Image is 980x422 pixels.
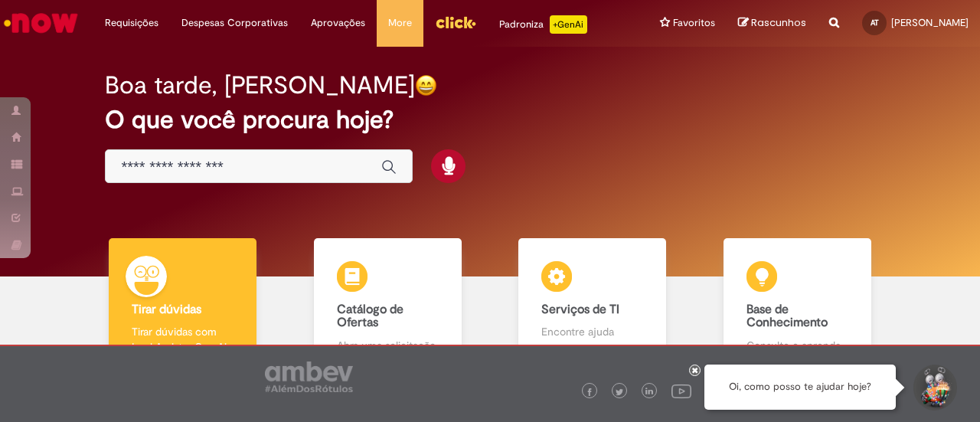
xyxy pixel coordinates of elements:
span: Requisições [105,15,158,31]
b: Serviços de TI [541,302,619,317]
b: Catálogo de Ofertas [337,302,403,331]
p: Consulte e aprenda [746,338,848,353]
img: logo_footer_youtube.png [671,381,691,401]
h2: O que você procura hoje? [105,106,874,133]
img: logo_footer_twitter.png [616,388,623,396]
a: Rascunhos [738,16,806,31]
div: Padroniza [499,15,587,34]
a: Serviços de TI Encontre ajuda [490,238,695,371]
a: Catálogo de Ofertas Abra uma solicitação [286,238,491,371]
img: happy-face.png [415,74,437,97]
img: logo_footer_ambev_rotulo_gray.png [265,361,353,392]
a: Tirar dúvidas Tirar dúvidas com Lupi Assist e Gen Ai [80,238,286,371]
span: AT [871,18,879,28]
span: [PERSON_NAME] [891,16,969,29]
p: Encontre ajuda [541,324,643,339]
span: Aprovações [311,15,365,31]
span: Favoritos [673,15,715,31]
span: Despesas Corporativas [181,15,288,31]
img: logo_footer_linkedin.png [645,388,653,397]
span: Rascunhos [751,15,806,30]
img: logo_footer_facebook.png [586,388,593,396]
span: More [388,15,412,31]
b: Base de Conhecimento [746,302,828,331]
p: Tirar dúvidas com Lupi Assist e Gen Ai [132,324,234,355]
div: Oi, como posso te ajudar hoje? [704,365,896,410]
img: ServiceNow [2,8,80,38]
img: click_logo_yellow_360x200.png [435,11,476,34]
a: Base de Conhecimento Consulte e aprenda [695,238,900,371]
b: Tirar dúvidas [132,302,201,317]
h2: Boa tarde, [PERSON_NAME] [105,72,415,99]
p: Abra uma solicitação [337,338,439,353]
p: +GenAi [550,15,587,34]
button: Iniciar Conversa de Suporte [911,365,957,411]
